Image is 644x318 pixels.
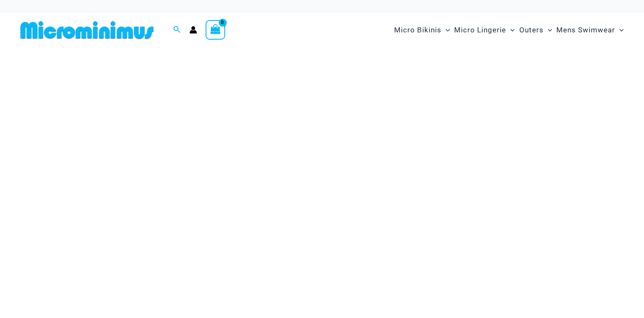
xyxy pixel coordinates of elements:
[391,16,627,44] nav: Site Navigation
[392,17,452,43] a: Micro BikinisMenu ToggleMenu Toggle
[544,19,552,41] span: Menu Toggle
[556,19,615,41] span: Mens Swimwear
[17,20,157,40] img: MM SHOP LOGO FLAT
[454,19,506,41] span: Micro Lingerie
[506,19,515,41] span: Menu Toggle
[206,20,225,40] a: View Shopping Cart, empty
[519,19,544,41] span: Outers
[452,17,517,43] a: Micro LingerieMenu ToggleMenu Toggle
[394,19,441,41] span: Micro Bikinis
[441,19,450,41] span: Menu Toggle
[189,26,197,34] a: Account icon link
[554,17,626,43] a: Mens SwimwearMenu ToggleMenu Toggle
[173,25,181,35] a: Search icon link
[615,19,624,41] span: Menu Toggle
[517,17,554,43] a: OutersMenu ToggleMenu Toggle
